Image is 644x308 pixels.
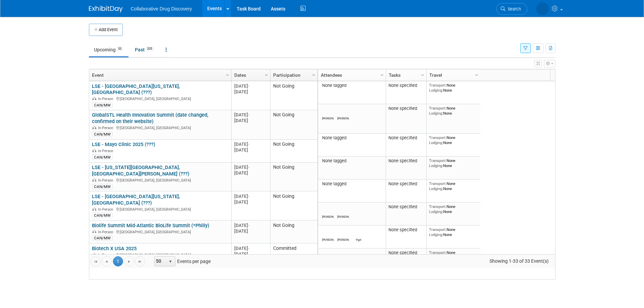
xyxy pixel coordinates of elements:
[93,259,98,264] span: Go to the first page
[92,252,228,258] div: [GEOGRAPHIC_DATA], [GEOGRAPHIC_DATA]
[388,227,424,233] div: None specified
[234,69,266,81] a: Dates
[429,232,443,237] span: Lodging:
[92,112,208,124] a: GlobalSTL Health Innovation Summit (date changed, confirmed on their website)
[154,257,166,266] span: 50
[248,194,249,199] span: -
[337,237,349,241] div: Evan Moriarity
[320,158,383,164] div: None tagged
[92,229,228,235] div: [GEOGRAPHIC_DATA], [GEOGRAPHIC_DATA]
[234,89,267,95] div: [DATE]
[98,126,115,130] span: In-Person
[270,163,317,192] td: Not Going
[322,237,334,241] div: James White
[322,214,334,218] div: Matthew Harris
[98,97,115,101] span: In-Person
[474,72,479,78] span: Column Settings
[92,102,113,108] div: CAN/MW
[324,229,332,237] img: James White
[92,235,113,241] div: CAN/MW
[483,256,555,266] span: Showing 1-33 of 33 Event(s)
[234,251,267,257] div: [DATE]
[248,142,249,147] span: -
[113,256,123,266] span: 1
[473,69,480,79] a: Column Settings
[429,250,478,260] div: None None
[429,135,478,145] div: None None
[429,83,447,88] span: Transport:
[224,69,231,79] a: Column Settings
[248,112,249,117] span: -
[270,81,317,110] td: Not Going
[234,112,267,118] div: [DATE]
[92,213,113,218] div: CAN/MW
[92,164,189,177] a: LSE - [US_STATE][GEOGRAPHIC_DATA], [GEOGRAPHIC_DATA][PERSON_NAME] (???)
[92,177,228,183] div: [GEOGRAPHIC_DATA], [GEOGRAPHIC_DATA]
[92,207,96,211] img: In-Person Event
[234,193,267,199] div: [DATE]
[248,165,249,170] span: -
[98,149,115,153] span: In-Person
[92,206,228,212] div: [GEOGRAPHIC_DATA], [GEOGRAPHIC_DATA]
[388,181,424,187] div: None specified
[388,106,424,111] div: None specified
[135,256,145,266] a: Go to the last page
[429,204,447,209] span: Transport:
[322,116,334,120] div: Evan Moriarity
[429,111,443,116] span: Lodging:
[126,259,132,264] span: Go to the next page
[339,229,348,237] img: Evan Moriarity
[92,245,137,252] a: Biotech X USA 2025
[324,108,332,116] img: Evan Moriarity
[270,140,317,163] td: Not Going
[92,141,155,147] a: LSE - Mayo Clinic 2025 (???)
[429,83,478,93] div: None None
[429,106,478,116] div: None None
[320,181,383,187] div: None tagged
[320,83,383,88] div: None tagged
[248,223,249,228] span: -
[92,155,113,160] div: CAN/MW
[145,46,154,51] span: 205
[429,186,443,191] span: Lodging:
[420,72,425,78] span: Column Settings
[234,141,267,147] div: [DATE]
[429,158,478,168] div: None None
[92,69,227,81] a: Event
[429,163,443,168] span: Lodging:
[92,184,113,189] div: CAN/MW
[98,253,115,257] span: In-Person
[429,181,447,186] span: Transport:
[92,193,180,206] a: LSE - [GEOGRAPHIC_DATA][US_STATE], [GEOGRAPHIC_DATA] (???)
[270,110,317,140] td: Not Going
[89,24,123,36] button: Add Event
[310,69,317,79] a: Column Settings
[91,256,101,266] a: Go to the first page
[419,69,426,79] a: Column Settings
[429,135,447,140] span: Transport:
[429,88,443,93] span: Lodging:
[234,164,267,170] div: [DATE]
[92,126,96,129] img: In-Person Event
[263,69,270,79] a: Column Settings
[388,135,424,141] div: None specified
[92,149,96,152] img: In-Person Event
[388,204,424,210] div: None specified
[98,178,115,183] span: In-Person
[339,252,348,260] img: Juan Gijzelaar
[429,204,478,214] div: None None
[429,227,478,237] div: None None
[234,228,267,234] div: [DATE]
[321,69,381,81] a: Attendees
[355,229,363,237] img: Yigit Kucuk
[92,96,228,101] div: [GEOGRAPHIC_DATA], [GEOGRAPHIC_DATA]
[505,6,521,11] span: Search
[92,222,209,229] a: Biolife Summit Mid-Atlantic BioLife Summit (*Philly)
[92,230,96,233] img: In-Person Event
[248,84,249,89] span: -
[337,214,349,218] div: Evan Moriarity
[270,191,317,220] td: Not Going
[234,118,267,123] div: [DATE]
[378,69,386,79] a: Column Settings
[234,245,267,251] div: [DATE]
